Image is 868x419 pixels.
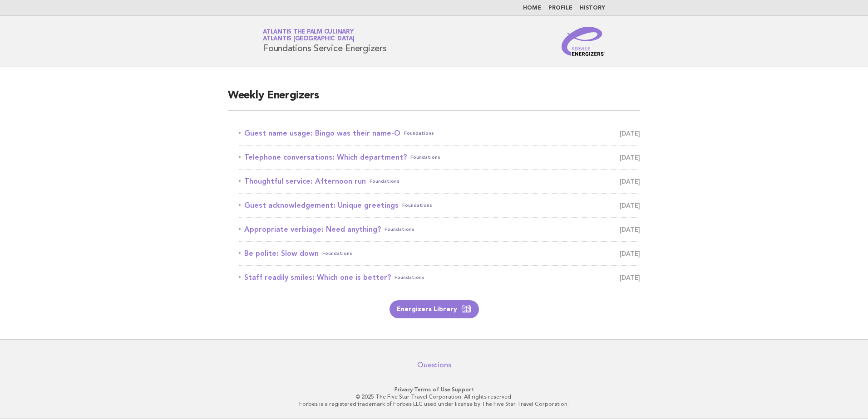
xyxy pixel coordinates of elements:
[395,271,424,284] span: Foundations
[390,300,479,318] a: Energizers Library
[395,386,413,393] a: Privacy
[523,5,541,11] a: Home
[239,247,640,260] a: Be polite: Slow downFoundations [DATE]
[156,386,712,393] p: · ·
[620,199,640,212] span: [DATE]
[385,223,414,236] span: Foundations
[452,386,474,393] a: Support
[239,151,640,164] a: Telephone conversations: Which department?Foundations [DATE]
[410,151,440,164] span: Foundations
[370,175,399,188] span: Foundations
[322,247,352,260] span: Foundations
[263,29,355,42] a: Atlantis The Palm CulinaryAtlantis [GEOGRAPHIC_DATA]
[263,36,355,42] span: Atlantis [GEOGRAPHIC_DATA]
[156,400,712,408] p: Forbes is a registered trademark of Forbes LLC used under license by The Five Star Travel Corpora...
[620,223,640,236] span: [DATE]
[620,127,640,140] span: [DATE]
[548,5,572,11] a: Profile
[414,386,450,393] a: Terms of Use
[620,151,640,164] span: [DATE]
[562,27,605,56] img: Service Energizers
[402,199,432,212] span: Foundations
[239,199,640,212] a: Guest acknowledgement: Unique greetingsFoundations [DATE]
[404,127,434,140] span: Foundations
[417,361,451,370] a: Questions
[228,88,640,111] h2: Weekly Energizers
[580,5,605,11] a: History
[620,247,640,260] span: [DATE]
[239,127,640,140] a: Guest name usage: Bingo was their name-OFoundations [DATE]
[239,223,640,236] a: Appropriate verbiage: Need anything?Foundations [DATE]
[239,175,640,188] a: Thoughtful service: Afternoon runFoundations [DATE]
[156,393,712,400] p: © 2025 The Five Star Travel Corporation. All rights reserved.
[263,29,387,53] h1: Foundations Service Energizers
[620,271,640,284] span: [DATE]
[239,271,640,284] a: Staff readily smiles: Which one is better?Foundations [DATE]
[620,175,640,188] span: [DATE]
